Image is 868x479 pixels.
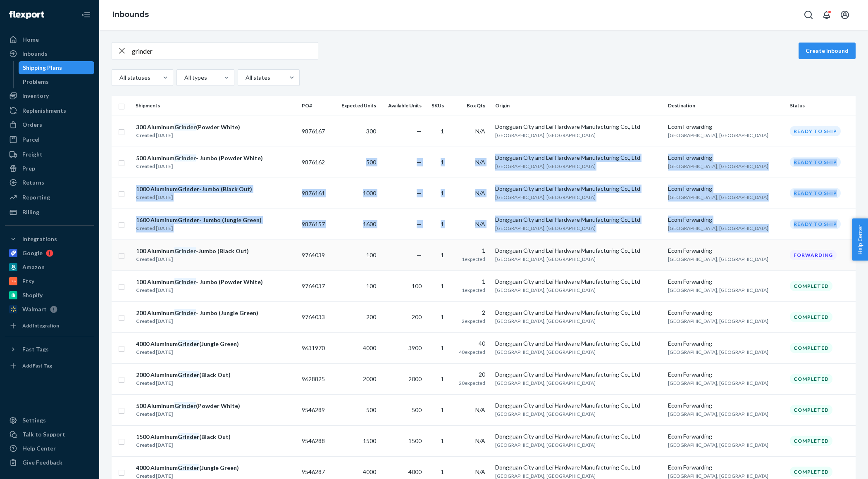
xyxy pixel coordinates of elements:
div: Ecom Forwarding [668,154,783,162]
button: Integrations [5,232,94,246]
div: 1600 Aluminum - Jumbo (Jungle Green) [136,216,262,224]
em: Grinder [174,309,196,316]
div: Amazon [22,263,45,271]
div: Completed [790,374,832,384]
a: Replenishments [5,104,94,117]
span: 1500 [408,437,422,444]
span: [GEOGRAPHIC_DATA], [GEOGRAPHIC_DATA] [495,318,596,324]
span: [GEOGRAPHIC_DATA], [GEOGRAPHIC_DATA] [495,473,596,479]
div: Ready to ship [790,126,841,136]
span: [GEOGRAPHIC_DATA], [GEOGRAPHIC_DATA] [668,163,768,169]
em: Grinder [174,247,196,254]
td: 9628825 [298,363,332,394]
div: Completed [790,467,832,477]
div: Orders [22,121,42,129]
span: 300 [366,128,376,135]
span: 1 [441,128,444,135]
div: Problems [23,78,49,86]
div: Shopify [22,291,43,299]
div: 4000 Aluminum (Jungle Green) [136,464,239,472]
a: Etsy [5,275,94,288]
a: Walmart [5,303,94,316]
span: 1 [441,282,444,289]
div: Ready to ship [790,188,841,198]
span: [GEOGRAPHIC_DATA], [GEOGRAPHIC_DATA] [668,380,768,386]
th: SKUs [425,96,450,116]
a: Reporting [5,191,94,204]
span: [GEOGRAPHIC_DATA], [GEOGRAPHIC_DATA] [668,194,768,200]
th: Origin [492,96,665,116]
span: 20 expected [459,380,485,386]
em: Grinder [178,433,199,440]
span: [GEOGRAPHIC_DATA], [GEOGRAPHIC_DATA] [668,132,768,138]
span: — [417,159,422,166]
div: Give Feedback [22,458,62,467]
em: Grinder [174,402,196,409]
div: Created [DATE] [136,131,240,140]
div: Created [DATE] [136,224,262,232]
div: Dongguan City and Lei Hardware Manufacturing Co., Ltd [495,401,661,410]
span: N/A [475,468,485,475]
div: Inventory [22,92,49,100]
span: 1 [441,313,444,320]
a: Shipping Plans [19,61,95,74]
div: Forwarding [790,250,837,260]
span: [GEOGRAPHIC_DATA], [GEOGRAPHIC_DATA] [495,349,596,355]
em: Grinder [178,185,199,192]
span: 200 [412,313,422,320]
td: 9764037 [298,270,332,301]
div: Dongguan City and Lei Hardware Manufacturing Co., Ltd [495,123,661,131]
span: [GEOGRAPHIC_DATA], [GEOGRAPHIC_DATA] [668,442,768,448]
div: 100 Aluminum -Jumbo (Black Out) [136,247,249,255]
div: 200 Aluminum - Jumbo (Jungle Green) [136,309,258,317]
td: 9876157 [298,209,332,239]
div: Dongguan City and Lei Hardware Manufacturing Co., Ltd [495,154,661,162]
span: [GEOGRAPHIC_DATA], [GEOGRAPHIC_DATA] [668,256,768,262]
div: Ecom Forwarding [668,247,783,255]
span: [GEOGRAPHIC_DATA], [GEOGRAPHIC_DATA] [495,380,596,386]
div: Ecom Forwarding [668,432,783,441]
span: [GEOGRAPHIC_DATA], [GEOGRAPHIC_DATA] [495,442,596,448]
div: Created [DATE] [136,317,258,325]
em: Grinder [174,278,196,285]
div: Completed [790,436,832,446]
th: Box Qty [451,96,492,116]
div: Replenishments [22,107,66,115]
a: Billing [5,206,94,219]
span: 1 [441,190,444,197]
a: Talk to Support [5,428,94,441]
div: Dongguan City and Lei Hardware Manufacturing Co., Ltd [495,185,661,193]
span: 1000 [363,190,376,197]
span: [GEOGRAPHIC_DATA], [GEOGRAPHIC_DATA] [668,411,768,417]
th: PO# [298,96,332,116]
td: 9876162 [298,147,332,178]
div: Created [DATE] [136,410,240,418]
div: 300 Aluminum (Powder White) [136,123,240,131]
div: Prep [22,164,35,173]
div: Ready to ship [790,219,841,229]
span: [GEOGRAPHIC_DATA], [GEOGRAPHIC_DATA] [668,473,768,479]
span: [GEOGRAPHIC_DATA], [GEOGRAPHIC_DATA] [495,411,596,417]
div: Created [DATE] [136,348,239,356]
button: Create inbound [799,43,856,59]
a: Add Fast Tag [5,359,94,372]
div: 1 [454,247,485,255]
a: Freight [5,148,94,161]
div: Add Integration [22,322,59,329]
span: 500 [366,159,376,166]
div: Inbounds [22,50,48,58]
span: 4000 [408,468,422,475]
a: Parcel [5,133,94,146]
span: [GEOGRAPHIC_DATA], [GEOGRAPHIC_DATA] [668,349,768,355]
span: 1600 [363,221,376,228]
span: N/A [475,128,485,135]
div: Reporting [22,193,50,202]
td: 9876161 [298,178,332,209]
div: Ecom Forwarding [668,401,783,410]
a: Returns [5,176,94,189]
em: Grinder [178,371,199,378]
a: Prep [5,162,94,175]
div: Parcel [22,135,40,144]
div: Completed [790,405,832,415]
button: Open account menu [837,7,853,23]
